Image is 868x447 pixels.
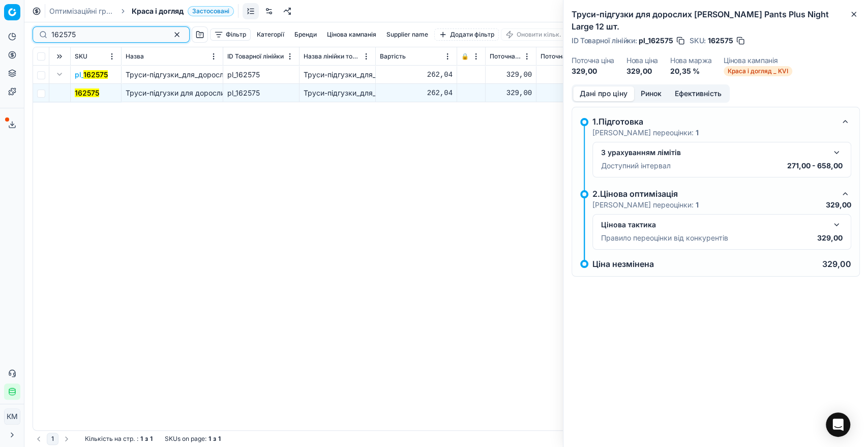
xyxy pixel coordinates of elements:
[150,435,153,443] strong: 1
[165,435,206,443] span: SKUs on page :
[696,200,699,209] strong: 1
[210,28,251,41] button: Фільтр
[53,50,66,63] button: Expand all
[83,70,108,79] mark: 162575
[461,52,469,61] span: 🔒
[75,88,99,98] button: 162575
[541,70,608,80] div: 329,00
[490,52,522,61] span: Поточна ціна
[33,433,73,445] nav: pagination
[592,115,835,128] div: 1.Підготовка
[787,161,843,171] p: 271,00 - 658,00
[33,433,45,445] button: Go to previous page
[227,52,284,61] span: ID Товарної лінійки
[639,36,673,46] span: pl_162575
[572,37,637,44] span: ID Товарної лінійки :
[601,147,826,158] div: З урахуванням лімітів
[49,6,234,16] nav: breadcrumb
[5,409,20,424] span: КM
[601,233,728,243] p: Правило переоцінки від конкурентів
[145,435,148,443] strong: з
[490,88,532,98] div: 329,00
[75,88,99,97] mark: 162575
[49,6,114,16] a: Оптимізаційні групи
[592,260,654,268] p: Ціна незмінена
[132,6,184,16] span: Краса і догляд
[126,52,144,61] span: Назва
[4,408,20,425] button: КM
[572,66,614,76] dd: 329,00
[690,37,706,44] span: SKU :
[382,28,432,41] button: Supplier name
[304,52,361,61] span: Назва лінійки товарів
[75,52,87,61] span: SKU
[132,6,234,16] span: Краса і доглядЗастосовані
[696,128,699,137] strong: 1
[670,66,712,76] dd: 20,35 %
[670,57,712,64] dt: Нова маржа
[668,86,728,101] button: Ефективність
[592,200,699,210] p: [PERSON_NAME] переоцінки:
[304,88,371,98] div: Труси-підгузки_для_дорослих_Tena_Pants_Plus_Night_Largе_12_шт.
[380,70,453,80] div: 262,04
[826,412,850,437] div: Open Intercom Messenger
[434,28,499,41] button: Додати фільтр
[140,435,143,443] strong: 1
[626,66,658,76] dd: 329,00
[47,433,58,445] button: 1
[724,66,792,76] span: Краса і догляд _ KVI
[126,88,391,97] span: Труси-підгузки для дорослих [PERSON_NAME] Pants Plus Night Largе 12 шт.
[573,86,634,101] button: Дані про ціну
[126,70,357,79] span: Труси-підгузки_для_дорослих_Tena_Pants_Plus_Night_Largе_12_шт.
[227,88,295,98] div: pl_162575
[75,70,108,80] button: pl_162575
[501,28,566,41] button: Оновити кільк.
[724,57,792,64] dt: Цінова кампанія
[53,68,66,80] button: Expand
[253,28,288,41] button: Категорії
[323,28,380,41] button: Цінова кампанія
[290,28,321,41] button: Бренди
[213,435,216,443] strong: з
[227,70,295,80] div: pl_162575
[61,433,73,445] button: Go to next page
[85,435,135,443] span: Кількість на стр.
[218,435,221,443] strong: 1
[592,128,699,138] p: [PERSON_NAME] переоцінки:
[85,435,153,443] div: :
[572,57,614,64] dt: Поточна ціна
[75,70,108,80] span: pl_
[826,200,851,210] p: 329,00
[304,70,371,80] div: Труси-підгузки_для_дорослих_Tena_Pants_Plus_Night_Largе_12_шт.
[380,88,453,98] div: 262,04
[490,70,532,80] div: 329,00
[541,52,598,61] span: Поточна промо ціна
[572,8,860,33] h2: Труси-підгузки для дорослих [PERSON_NAME] Pants Plus Night Largе 12 шт.
[208,435,211,443] strong: 1
[601,161,671,171] p: Доступний інтервал
[51,29,163,40] input: Пошук по SKU або назві
[822,260,851,268] p: 329,00
[601,220,826,230] div: Цінова тактика
[592,188,835,200] div: 2.Цінова оптимізація
[188,6,234,16] span: Застосовані
[817,233,843,243] p: 329,00
[380,52,406,61] span: Вартість
[708,36,733,46] span: 162575
[626,57,658,64] dt: Нова ціна
[634,86,668,101] button: Ринок
[541,88,608,98] div: 329,00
